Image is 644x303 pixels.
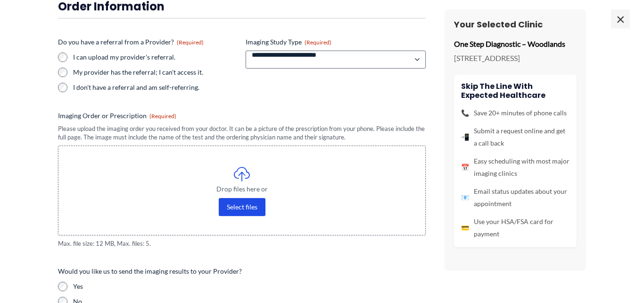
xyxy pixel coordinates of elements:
span: Drop files here or [77,186,406,192]
legend: Do you have a referral from a Provider? [58,37,204,47]
li: Easy scheduling with most major imaging clinics [461,155,570,180]
div: Please upload the imaging order you received from your doctor. It can be a picture of the prescri... [58,124,426,142]
button: select files, imaging order or prescription(required) [219,198,265,216]
label: Imaging Order or Prescription [58,111,426,121]
span: 📧 [461,191,469,204]
h4: Skip the line with Expected Healthcare [461,82,570,100]
li: Email status updates about your appointment [461,185,570,210]
label: Imaging Study Type [246,37,426,47]
span: 📲 [461,131,469,143]
li: Use your HSA/FSA card for payment [461,216,570,240]
span: (Required) [149,113,176,120]
label: I don't have a referral and am self-referring. [73,83,238,92]
li: Submit a request online and get a call back [461,125,570,149]
li: Save 20+ minutes of phone calls [461,107,570,119]
span: 💳 [461,222,469,234]
span: Max. file size: 12 MB, Max. files: 5. [58,239,426,248]
label: I can upload my provider's referral. [73,52,238,62]
span: 📞 [461,107,469,119]
p: [STREET_ADDRESS] [454,51,577,65]
h3: Your Selected Clinic [454,19,577,30]
label: Yes [73,282,426,291]
p: One Step Diagnostic – Woodlands [454,37,577,51]
legend: Would you like us to send the imaging results to your Provider? [58,267,242,276]
span: (Required) [305,39,331,46]
label: My provider has the referral; I can't access it. [73,68,238,77]
span: 📅 [461,161,469,173]
span: (Required) [177,39,204,46]
span: × [611,9,630,28]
